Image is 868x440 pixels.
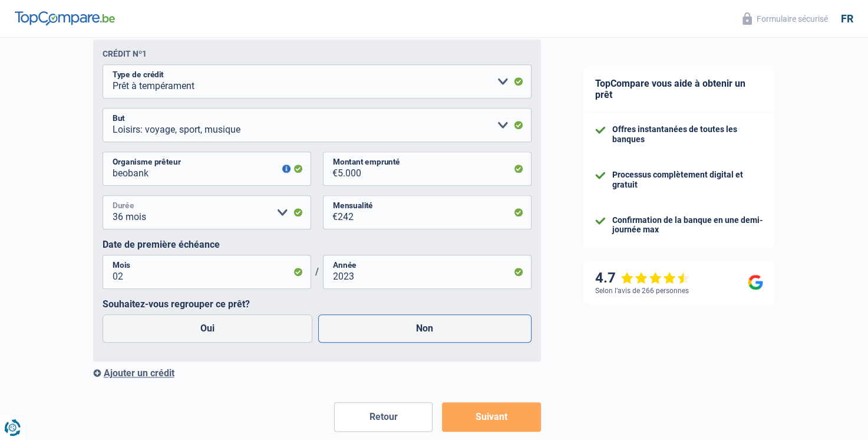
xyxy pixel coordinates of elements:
[841,12,853,25] div: fr
[323,152,338,186] span: €
[323,255,532,289] input: AAAA
[334,402,433,432] button: Retour
[323,195,338,229] span: €
[103,314,313,343] label: Oui
[735,9,835,28] button: Formulaire sécurisé
[612,170,763,190] div: Processus complètement digital et gratuit
[103,255,311,289] input: MM
[103,298,532,310] label: Souhaitez-vous regrouper ce prêt?
[311,266,323,277] span: /
[318,314,532,343] label: Non
[595,270,690,287] div: 4.7
[93,367,541,379] div: Ajouter un crédit
[612,124,763,145] div: Offres instantanées de toutes les banques
[595,287,689,295] div: Selon l’avis de 266 personnes
[103,49,147,58] div: Crédit nº1
[583,66,775,113] div: TopCompare vous aide à obtenir un prêt
[103,239,532,250] label: Date de première échéance
[15,11,115,25] img: TopCompare Logo
[442,402,540,432] button: Suivant
[612,215,763,235] div: Confirmation de la banque en une demi-journée max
